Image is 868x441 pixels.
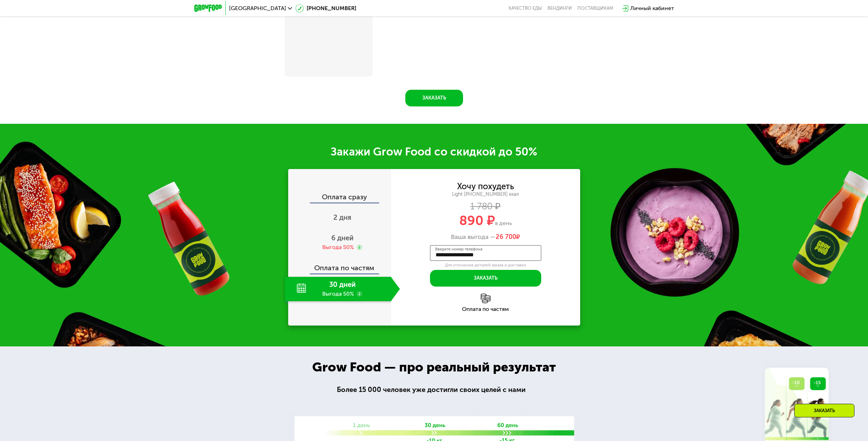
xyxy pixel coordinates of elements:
div: Хочу похудеть [457,183,514,190]
span: 2 дня [333,213,351,222]
div: Выгода 50% [322,243,354,251]
div: Grow Food — про реальный результат [303,357,566,377]
div: Оплата сразу [289,193,391,202]
img: l6xcnZfty9opOoJh.png [481,294,490,303]
span: 26 700 [496,233,516,241]
div: Light [PHONE_NUMBER] ккал [391,191,580,198]
button: Заказать [405,90,463,106]
button: Заказать [430,270,541,287]
span: в день [495,220,512,226]
span: ₽ [496,233,520,241]
div: Оплата по частям [289,257,391,273]
a: [PHONE_NUMBER] [295,4,356,13]
div: Ваша выгода — [391,233,580,241]
div: Заказать [794,404,854,417]
a: Вендинги [547,6,572,11]
span: 890 ₽ [459,213,495,228]
a: Качество еды [509,6,542,11]
div: 1 780 ₽ [391,203,580,210]
div: Более 15 000 человек уже достигли своих целей с нами [337,384,532,395]
div: Оплата по частям [391,306,580,312]
span: 6 дней [331,234,354,242]
div: Для уточнения деталей заказа и доставки [430,263,541,268]
div: Личный кабинет [630,4,674,13]
div: поставщикам [577,6,613,11]
span: [GEOGRAPHIC_DATA] [229,6,286,11]
label: Введите номер телефона [435,247,482,251]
